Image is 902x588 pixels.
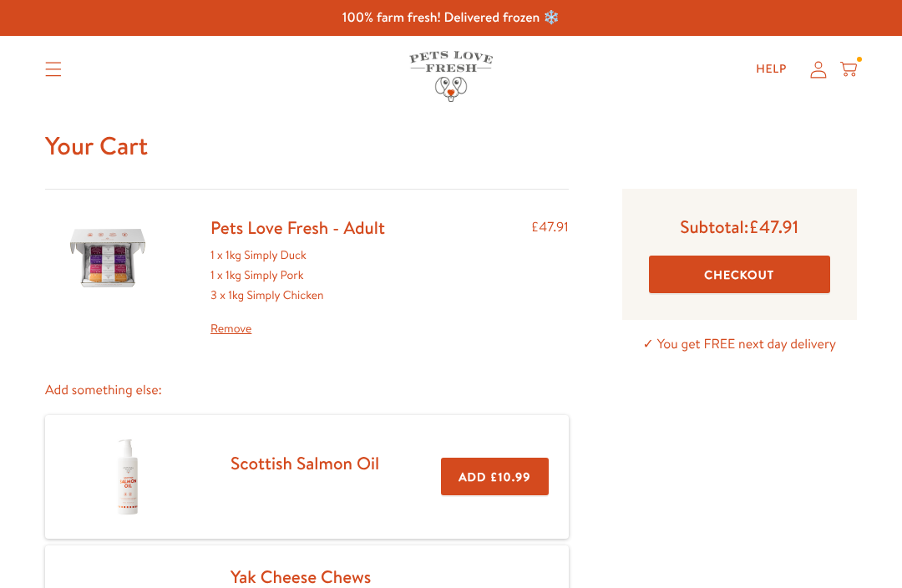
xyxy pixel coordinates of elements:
[531,216,569,338] div: £47.91
[649,215,830,238] p: Subtotal:
[622,333,857,356] p: ✓ You get FREE next day delivery
[231,451,379,475] a: Scottish Salmon Oil
[748,215,798,239] span: £47.91
[45,129,857,162] h1: Your Cart
[742,53,800,86] a: Help
[32,48,75,90] summary: Translation missing: en.sections.header.menu
[45,379,569,402] p: Add something else:
[86,435,170,519] img: Scottish Salmon Oil
[210,246,385,338] div: 1 x 1kg Simply Duck 1 x 1kg Simply Pork 3 x 1kg Simply Chicken
[441,458,548,495] button: Add £10.99
[210,319,385,339] a: Remove
[649,256,830,293] button: Checkout
[210,215,385,240] a: Pets Love Fresh - Adult
[818,509,885,571] iframe: Gorgias live chat messenger
[409,51,493,102] img: Pets Love Fresh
